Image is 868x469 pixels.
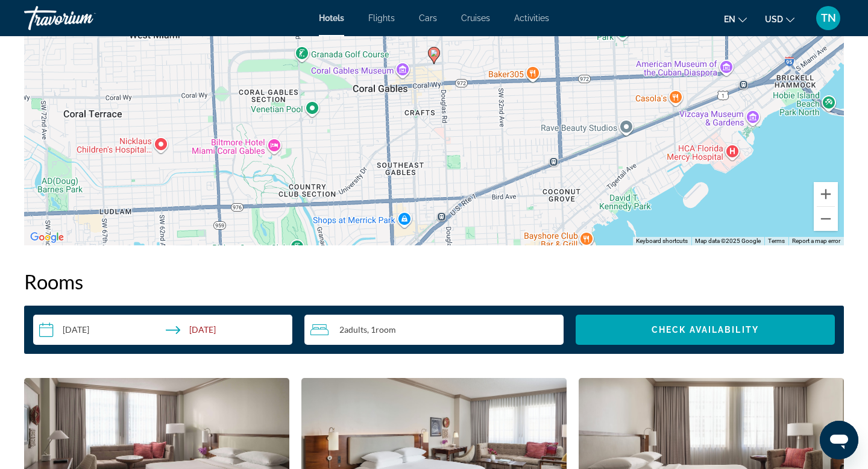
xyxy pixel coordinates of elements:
button: Travelers: 2 adults, 0 children [304,315,564,345]
span: Check Availability [652,325,759,335]
a: Cars [419,13,437,23]
span: Adults [344,324,367,335]
a: Travorium [24,2,145,34]
a: Activities [514,13,549,23]
div: Search widget [33,315,835,345]
span: Map data ©2025 Google [695,238,761,244]
span: 2 [339,325,367,335]
a: Open this area in Google Maps (opens a new window) [27,230,67,245]
button: Check Availability [576,315,835,345]
span: en [724,14,735,24]
a: Report a map error [792,238,840,244]
span: USD [765,14,783,24]
span: TN [821,12,836,24]
a: Cruises [461,13,490,23]
a: Hotels [319,13,344,23]
button: Check-in date: Sep 24, 2025 Check-out date: Sep 26, 2025 [33,315,292,345]
a: Flights [368,13,395,23]
button: Zoom in [814,182,838,206]
button: Change language [724,10,747,28]
button: Zoom out [814,207,838,231]
button: Change currency [765,10,794,28]
span: , 1 [367,325,396,335]
button: User Menu [813,5,844,31]
iframe: Button to launch messaging window [820,421,858,459]
span: Room [376,324,396,335]
button: Keyboard shortcuts [636,237,688,245]
img: Google [27,230,67,245]
h2: Rooms [24,269,844,294]
a: Terms (opens in new tab) [768,238,785,244]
